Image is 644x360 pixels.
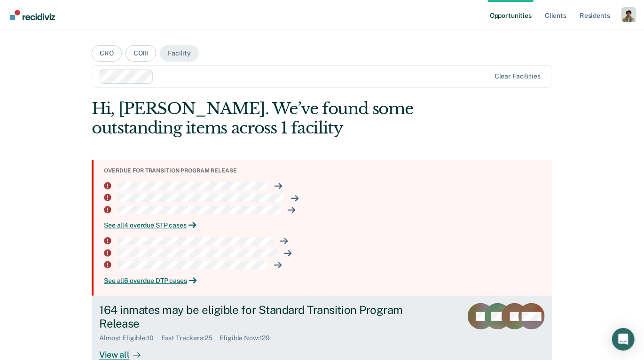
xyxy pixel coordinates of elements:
[612,328,635,351] div: Open Intercom Messenger
[161,334,220,342] div: Fast Trackers : 25
[495,72,541,80] div: Clear facilities
[160,45,199,62] button: Facility
[92,99,460,138] div: Hi, [PERSON_NAME]. We’ve found some outstanding items across 1 facility
[104,221,545,229] a: See all4 overdue STP cases
[99,334,161,342] div: Almost Eligible : 10
[99,303,429,330] div: 164 inmates may be eligible for Standard Transition Program Release
[621,7,636,22] button: Profile dropdown button
[104,221,545,229] div: See all 4 overdue STP cases
[10,10,55,20] img: Recidiviz
[126,45,156,62] button: COIII
[104,277,545,285] div: See all 6 overdue DTP cases
[220,334,278,342] div: Eligible Now : 129
[104,167,545,174] div: Overdue for transition program release
[92,45,122,62] button: CRO
[104,277,545,285] a: See all6 overdue DTP cases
